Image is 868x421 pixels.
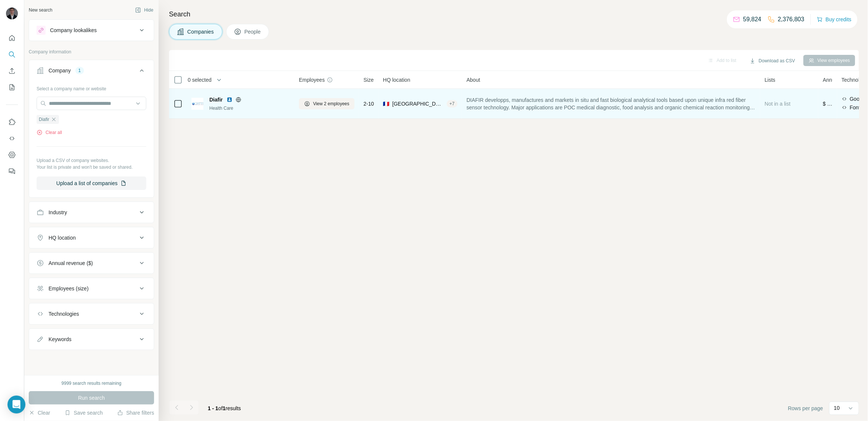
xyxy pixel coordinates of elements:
span: results [208,405,241,411]
button: View 2 employees [299,98,355,109]
span: [GEOGRAPHIC_DATA], [GEOGRAPHIC_DATA], [GEOGRAPHIC_DATA] [392,100,443,107]
span: Size [363,76,374,84]
div: Select a company name or website [37,82,146,92]
span: Rows per page [788,405,823,412]
img: LinkedIn logo [227,97,232,103]
button: Use Surfe API [6,132,18,145]
button: Employees (size) [29,280,154,297]
div: Industry [49,209,67,216]
div: + 7 [447,100,458,107]
button: Technologies [29,305,154,323]
button: Share filters [117,409,154,417]
span: HQ location [383,76,410,84]
button: Upload a list of companies [37,177,146,190]
p: Upload a CSV of company websites. [37,157,146,164]
div: HQ location [49,234,76,241]
span: Companies [187,28,215,35]
button: Buy credits [817,14,852,25]
div: Open Intercom Messenger [7,396,25,414]
span: About [466,76,480,84]
span: View 2 employees [313,100,349,107]
img: Avatar [6,7,18,19]
button: Quick start [6,31,18,45]
span: Employees [299,76,325,84]
button: Dashboard [6,148,18,162]
p: Company information [29,49,154,55]
span: 2-10 [363,100,374,107]
div: Health Care [209,105,290,112]
span: $ 0-1M [823,101,839,107]
p: 10 [834,404,840,412]
span: 1 [223,405,226,411]
button: My lists [6,81,18,94]
h4: Search [169,9,859,19]
span: People [244,28,262,35]
button: HQ location [29,229,154,247]
button: Clear [29,409,50,417]
img: Logo of Diafir [191,98,203,110]
span: Lists [765,76,775,84]
span: 0 selected [188,76,212,84]
span: DIAFIR developps, manufactures and markets in situ and fast biological analytical tools based upo... [466,96,756,111]
div: 9999 search results remaining [62,380,122,387]
span: Diafir [209,96,223,103]
div: Technologies [49,310,79,318]
button: Clear all [37,129,62,136]
button: Feedback [6,165,18,178]
div: 1 [75,67,84,74]
button: Company1 [29,62,154,82]
button: Search [6,48,18,61]
p: 59,824 [743,15,762,24]
button: Keywords [29,330,154,348]
div: Company [49,67,71,74]
span: Diafir [39,116,49,123]
span: 🇫🇷 [383,100,389,107]
button: Industry [29,203,154,221]
div: New search [29,7,52,13]
span: Annual revenue [823,76,859,84]
div: Annual revenue ($) [49,259,93,267]
div: Company lookalikes [50,26,97,34]
button: Enrich CSV [6,64,18,78]
button: Hide [130,4,159,16]
button: Annual revenue ($) [29,254,154,272]
button: Use Surfe on LinkedIn [6,115,18,129]
span: of [218,405,223,411]
div: Keywords [49,336,71,343]
p: 2,376,803 [778,15,805,24]
span: Not in a list [765,101,790,107]
div: Employees (size) [49,285,88,292]
button: Save search [65,409,103,417]
p: Your list is private and won't be saved or shared. [37,164,146,171]
button: Company lookalikes [29,21,154,39]
button: Download as CSV [744,55,800,66]
span: 1 - 1 [208,405,218,411]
